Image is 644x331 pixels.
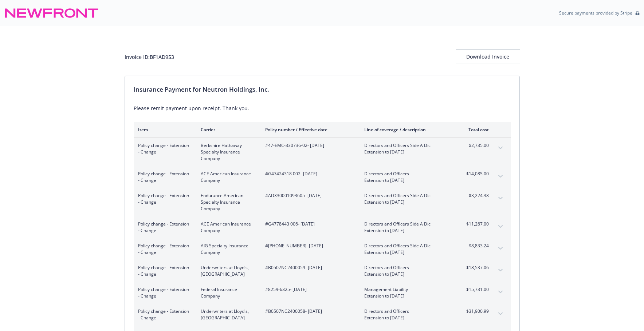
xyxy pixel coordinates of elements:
span: Directors and Officers [364,171,450,177]
span: AIG Specialty Insurance Company [201,243,254,256]
span: $3,224.38 [462,192,489,199]
span: Directors and Officers Side A DicExtension to [DATE] [364,221,450,234]
span: Federal Insurance Company [201,286,254,299]
span: Directors and Officers Side A Dic [364,192,450,199]
span: ACE American Insurance Company [201,171,254,184]
span: $14,085.00 [462,171,489,177]
span: Directors and OfficersExtension to [DATE] [364,308,450,321]
span: $11,267.00 [462,221,489,227]
span: Directors and Officers [364,264,450,271]
span: ACE American Insurance Company [201,221,254,234]
span: Directors and Officers [364,308,450,315]
span: Directors and OfficersExtension to [DATE] [364,264,450,278]
span: Management LiabilityExtension to [DATE] [364,286,450,299]
span: Directors and Officers Side A Dic [364,221,450,227]
div: Policy change - Extension - ChangeAIG Specialty Insurance Company#[PHONE_NUMBER]- [DATE]Directors... [134,238,511,260]
span: Extension to [DATE] [364,249,450,256]
span: Extension to [DATE] [364,227,450,234]
span: #8259-6325 - [DATE] [265,286,353,293]
div: Policy change - Extension - ChangeACE American Insurance Company#G47424318 002- [DATE]Directors a... [134,166,511,188]
span: #B0507NC2400059 - [DATE] [265,264,353,271]
button: expand content [495,221,506,232]
div: Please remit payment upon receipt. Thank you. [134,104,511,112]
span: Extension to [DATE] [364,177,450,184]
button: expand content [495,243,506,254]
div: Carrier [201,127,254,133]
div: Policy change - Extension - ChangeUnderwriters at Lloyd's, [GEOGRAPHIC_DATA]#B0507NC2400058- [DAT... [134,304,511,326]
div: Item [138,127,189,133]
div: Insurance Payment for Neutron Holdings, Inc. [134,85,511,94]
span: Extension to [DATE] [364,293,450,299]
div: Policy change - Extension - ChangeBerkshire Hathaway Specialty Insurance Company#47-EMC-330736-02... [134,138,511,166]
span: Policy change - Extension - Change [138,243,189,256]
p: Secure payments provided by Stripe [559,10,632,16]
span: Extension to [DATE] [364,199,450,206]
button: expand content [495,192,506,204]
span: Directors and Officers Side A DicExtension to [DATE] [364,142,450,155]
span: Policy change - Extension - Change [138,171,189,184]
span: Underwriters at Lloyd's, [GEOGRAPHIC_DATA] [201,264,254,278]
span: $31,900.99 [462,308,489,315]
span: Policy change - Extension - Change [138,221,189,234]
div: Line of coverage / description [364,127,450,133]
span: #47-EMC-330736-02 - [DATE] [265,142,353,149]
button: expand content [495,286,506,298]
span: Endurance American Specialty Insurance Company [201,192,254,212]
span: Policy change - Extension - Change [138,308,189,321]
div: Total cost [462,127,489,133]
div: Policy change - Extension - ChangeFederal Insurance Company#8259-6325- [DATE]Management Liability... [134,282,511,304]
span: #G47424318 002 - [DATE] [265,171,353,177]
button: expand content [495,171,506,182]
span: Directors and Officers Side A Dic [364,142,450,149]
span: Directors and Officers Side A Dic [364,243,450,249]
span: Berkshire Hathaway Specialty Insurance Company [201,142,254,162]
span: #G4778443 006 - [DATE] [265,221,353,227]
span: $18,537.06 [462,264,489,271]
div: Invoice ID: BF1AD953 [125,53,174,61]
div: Download Invoice [456,50,520,64]
span: Extension to [DATE] [364,271,450,278]
span: Underwriters at Lloyd's, [GEOGRAPHIC_DATA] [201,308,254,321]
div: Policy change - Extension - ChangeUnderwriters at Lloyd's, [GEOGRAPHIC_DATA]#B0507NC2400059- [DAT... [134,260,511,282]
span: Policy change - Extension - Change [138,264,189,278]
span: Extension to [DATE] [364,315,450,321]
div: Policy change - Extension - ChangeEndurance American Specialty Insurance Company#ADX30001093605- ... [134,188,511,216]
span: #B0507NC2400058 - [DATE] [265,308,353,315]
button: expand content [495,142,506,154]
span: Directors and OfficersExtension to [DATE] [364,171,450,184]
span: Directors and Officers Side A DicExtension to [DATE] [364,192,450,206]
span: $8,833.24 [462,243,489,249]
span: Policy change - Extension - Change [138,192,189,206]
span: Policy change - Extension - Change [138,286,189,299]
span: Directors and Officers Side A DicExtension to [DATE] [364,243,450,256]
span: #[PHONE_NUMBER] - [DATE] [265,243,353,249]
span: #ADX30001093605 - [DATE] [265,192,353,199]
span: Extension to [DATE] [364,149,450,155]
button: expand content [495,308,506,320]
span: $2,735.00 [462,142,489,149]
span: Policy change - Extension - Change [138,142,189,155]
button: Download Invoice [456,49,520,64]
div: Policy number / Effective date [265,127,353,133]
div: Policy change - Extension - ChangeACE American Insurance Company#G4778443 006- [DATE]Directors an... [134,216,511,238]
span: Management Liability [364,286,450,293]
span: $15,731.00 [462,286,489,293]
button: expand content [495,264,506,276]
